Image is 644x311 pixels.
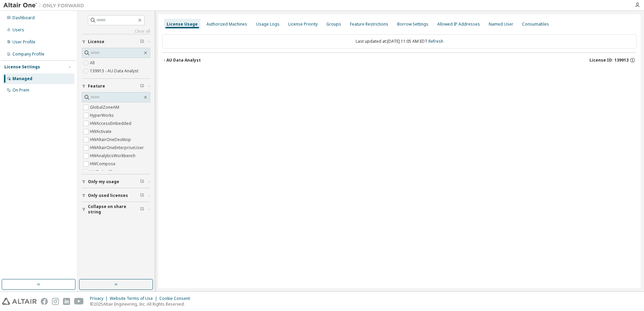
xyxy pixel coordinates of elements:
label: 139913 - AU Data Analyst [90,67,140,75]
div: Users [12,27,24,33]
div: User Profile [12,39,35,45]
div: Borrow Settings [397,22,428,27]
span: Feature [88,83,105,89]
span: License [88,39,104,44]
div: Managed [12,76,32,81]
span: Only used licenses [88,193,128,198]
span: Clear filter [140,207,144,212]
img: facebook.svg [41,298,48,305]
span: Collapse on share string [88,204,140,215]
span: Clear filter [140,193,144,198]
label: HWActivate [90,128,113,136]
label: HWAltairOneDesktop [90,136,132,144]
div: On Prem [12,88,29,93]
button: Only my usage [82,174,150,189]
button: AU Data AnalystLicense ID: 139913 [162,53,637,68]
div: Company Profile [12,51,44,57]
div: Usage Logs [256,22,280,27]
label: HWEmbedBasic [90,168,122,176]
div: Cookie Consent [159,296,194,301]
span: Clear filter [140,83,144,89]
img: altair_logo.svg [2,298,37,305]
span: Only my usage [88,179,119,184]
div: AU Data Analyst [166,58,201,63]
div: License Settings [4,64,40,70]
button: Feature [82,79,150,94]
button: Only used licenses [82,188,150,203]
img: instagram.svg [52,298,59,305]
span: License ID: 139913 [589,58,629,63]
div: Last updated at: [DATE] 11:05 AM EDT [162,34,637,48]
div: Authorized Machines [206,22,247,27]
label: HWAnalyticsWorkbench [90,152,137,160]
img: linkedin.svg [63,298,70,305]
div: Feature Restrictions [350,22,388,27]
label: HWCompose [90,160,117,168]
div: License Usage [167,22,198,27]
a: Refresh [428,38,443,44]
div: Consumables [522,22,549,27]
div: Dashboard [12,15,35,21]
label: All [90,59,96,67]
label: HyperWorks [90,111,115,119]
div: License Priority [288,22,318,27]
div: Named User [489,22,513,27]
div: Allowed IP Addresses [437,22,480,27]
span: Clear filter [140,39,144,44]
img: Altair One [3,2,88,9]
img: youtube.svg [74,298,84,305]
p: © 2025 Altair Engineering, Inc. All Rights Reserved. [90,301,194,307]
span: Clear filter [140,179,144,184]
div: Website Terms of Use [110,296,159,301]
div: Privacy [90,296,110,301]
div: Groups [326,22,341,27]
label: HWAltairOneEnterpriseUser [90,144,145,152]
button: Collapse on share string [82,202,150,217]
label: GlobalZoneAM [90,103,121,111]
label: HWAccessEmbedded [90,119,133,128]
a: Clear all [82,29,150,34]
button: License [82,34,150,49]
